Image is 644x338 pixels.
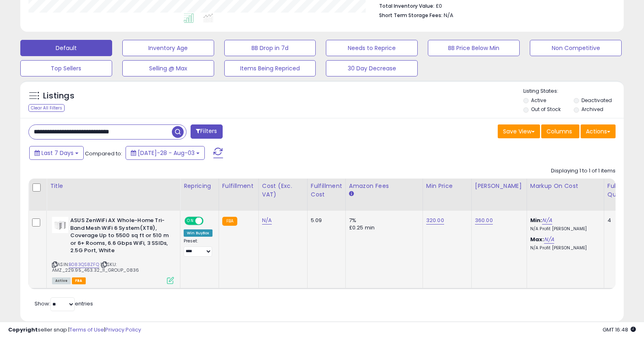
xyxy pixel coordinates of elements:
[69,326,104,334] a: Terms of Use
[262,216,272,225] a: N/A
[262,182,304,199] div: Cost (Exc. VAT)
[379,2,434,9] b: Total Inventory Value:
[138,149,195,157] span: [DATE]-28 - Aug-03
[85,150,122,157] span: Compared to:
[349,190,354,198] small: Amazon Fees.
[607,217,633,224] div: 4
[426,182,468,190] div: Min Price
[530,236,544,243] b: Max:
[530,40,622,56] button: Non Competitive
[122,40,214,56] button: Inventory Age
[475,216,493,225] a: 360.00
[222,182,255,190] div: Fulfillment
[311,182,342,199] div: Fulfillment Cost
[43,90,74,102] h5: Listings
[35,300,93,307] span: Show: entries
[8,326,141,334] div: seller snap | |
[349,224,416,231] div: £0.25 min
[542,216,552,225] a: N/A
[444,11,453,19] span: N/A
[581,124,616,138] button: Actions
[426,216,444,225] a: 320.00
[69,261,99,268] a: B083QS8ZFQ
[523,87,624,95] p: Listing States:
[326,40,418,56] button: Needs to Reprice
[581,106,603,113] label: Archived
[379,0,609,10] li: £0
[531,106,561,113] label: Out of Stock
[126,146,205,160] button: [DATE]-28 - Aug-03
[8,326,38,334] strong: Copyright
[530,245,598,251] p: N/A Profit [PERSON_NAME]
[530,216,542,224] b: Min:
[105,326,141,334] a: Privacy Policy
[581,97,612,104] label: Deactivated
[184,182,215,190] div: Repricing
[531,97,546,104] label: Active
[20,40,112,56] button: Default
[475,182,523,190] div: [PERSON_NAME]
[191,124,222,139] button: Filters
[527,179,604,211] th: The percentage added to the cost of goods (COGS) that forms the calculator for Min & Max prices.
[20,60,112,76] button: Top Sellers
[52,277,71,284] span: All listings currently available for purchase on Amazon
[607,182,635,199] div: Fulfillable Quantity
[202,218,215,225] span: OFF
[29,146,84,160] button: Last 7 Days
[184,238,212,257] div: Preset:
[546,127,572,135] span: Columns
[72,277,86,284] span: FBA
[544,236,554,244] a: N/A
[551,167,616,175] div: Displaying 1 to 1 of 1 items
[541,124,579,138] button: Columns
[50,182,177,190] div: Title
[122,60,214,76] button: Selling @ Max
[326,60,418,76] button: 30 Day Decrease
[603,326,636,334] span: 2025-08-11 16:48 GMT
[349,217,416,224] div: 7%
[70,217,169,257] b: ASUS ZenWiFi AX Whole-Home Tri-Band Mesh WiFi 6 System(XT8), Coverage Up to 5500 sq ft or 510 m o...
[222,217,237,226] small: FBA
[52,261,139,273] span: | SKU: AMZ_229.95_463.32_11_GROUP_0836
[52,217,68,233] img: 31Vkd6nTDzL._SL40_.jpg
[498,124,540,138] button: Save View
[28,104,65,112] div: Clear All Filters
[224,60,316,76] button: Items Being Repriced
[379,12,442,19] b: Short Term Storage Fees:
[184,229,212,237] div: Win BuyBox
[41,149,74,157] span: Last 7 Days
[52,217,174,283] div: ASIN:
[311,217,339,224] div: 5.09
[349,182,419,190] div: Amazon Fees
[185,218,195,225] span: ON
[530,182,601,190] div: Markup on Cost
[224,40,316,56] button: BB Drop in 7d
[530,226,598,232] p: N/A Profit [PERSON_NAME]
[428,40,520,56] button: BB Price Below Min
